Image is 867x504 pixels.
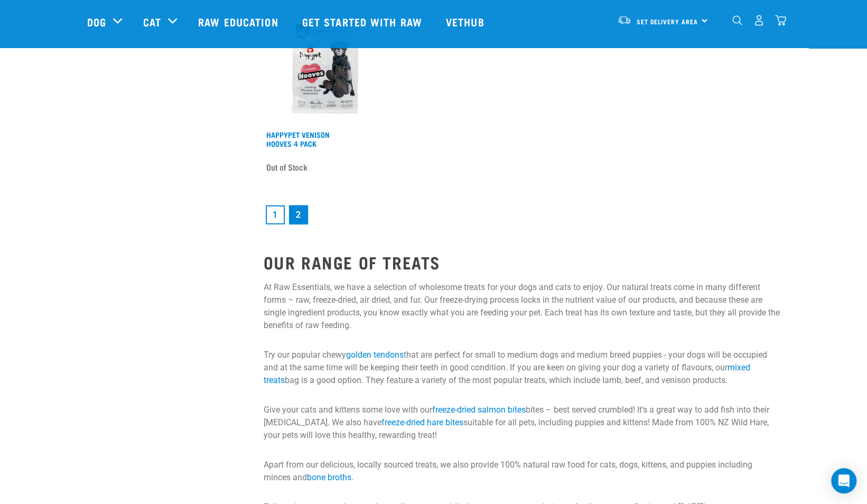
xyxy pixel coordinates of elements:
img: user.png [753,15,765,26]
p: Try our popular chewy that are perfect for small to medium dogs and medium breed puppies - your d... [264,349,780,387]
a: Vethub [435,1,498,43]
img: home-icon@2x.png [775,15,786,26]
span: Out of Stock [266,159,307,175]
h2: OUR RANGE OF TREATS [264,253,780,272]
a: Dog [87,14,106,30]
a: freeze-dried hare bites [381,417,463,427]
img: van-moving.png [617,15,631,25]
a: bone broths [307,472,351,482]
img: home-icon-1@2x.png [732,15,742,25]
span: Set Delivery Area [637,20,698,23]
p: Give your cats and kittens some love with our bites – best served crumbled! It’s a great way to a... [264,404,780,442]
a: Page 2 [289,206,308,225]
a: freeze-dried salmon bites [432,405,526,415]
a: Happypet Venison Hooves 4 Pack [266,133,330,145]
a: Goto page 1 [266,206,285,225]
p: At Raw Essentials, we have a selection of wholesome treats for your dogs and cats to enjoy. Our n... [264,281,780,332]
a: Get started with Raw [292,1,435,43]
a: Cat [143,14,161,30]
nav: pagination [264,203,780,227]
a: golden tendons [346,350,404,360]
a: Raw Education [188,1,291,43]
p: Apart from our delicious, locally sourced treats, we also provide 100% natural raw food for cats,... [264,459,780,484]
img: Happypet Venison Hooves 004 [264,6,384,126]
div: Open Intercom Messenger [831,468,856,493]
